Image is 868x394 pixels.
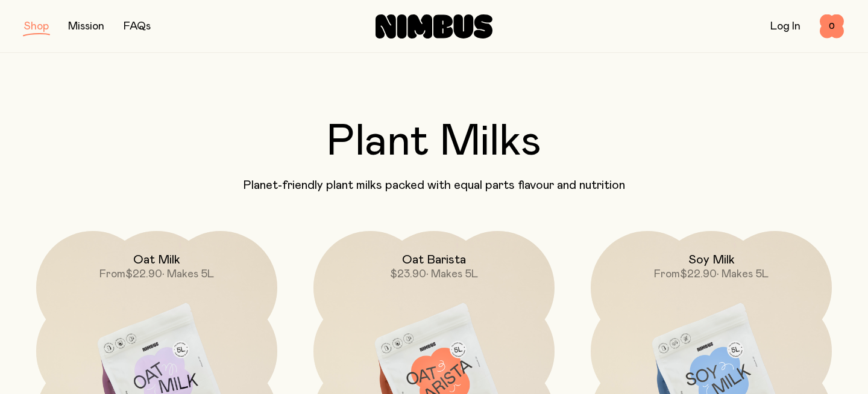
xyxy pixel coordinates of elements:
[654,269,680,280] span: From
[162,269,214,280] span: • Makes 5L
[124,21,151,32] a: FAQs
[688,253,735,267] h2: Soy Milk
[68,21,104,32] a: Mission
[770,21,800,32] a: Log In
[680,269,717,280] span: $22.90
[426,269,478,280] span: • Makes 5L
[390,269,426,280] span: $23.90
[402,253,466,267] h2: Oat Barista
[99,269,125,280] span: From
[24,120,844,164] h2: Plant Milks
[125,269,162,280] span: $22.90
[24,178,844,192] p: Planet-friendly plant milks packed with equal parts flavour and nutrition
[820,14,844,38] button: 0
[717,269,769,280] span: • Makes 5L
[133,253,180,267] h2: Oat Milk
